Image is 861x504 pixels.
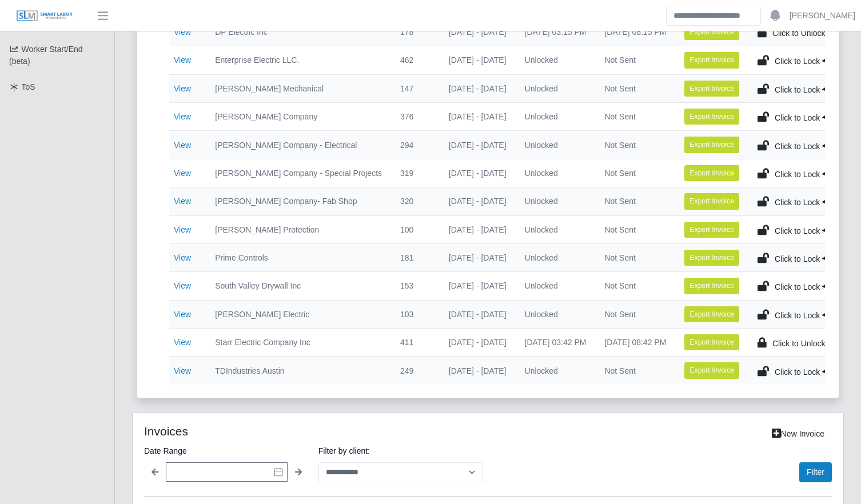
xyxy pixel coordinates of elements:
[684,306,739,322] button: Export Invoice
[174,225,191,234] a: View
[684,165,739,181] button: Export Invoice
[684,81,739,97] button: Export Invoice
[206,215,391,243] td: [PERSON_NAME] Protection
[391,272,440,300] td: 153
[391,300,440,328] td: 103
[516,215,596,243] td: Unlocked
[516,357,596,385] td: Unlocked
[440,272,516,300] td: [DATE] - [DATE]
[9,45,83,66] span: Worker Start/End (beta)
[764,424,832,444] a: New Invoice
[595,272,675,300] td: Not Sent
[174,310,191,319] a: View
[16,10,73,22] img: SLM Logo
[391,131,440,159] td: 294
[206,46,391,74] td: Enterprise Electric LLC.
[595,329,675,357] td: [DATE] 08:42 PM
[174,169,191,178] a: View
[174,253,191,262] a: View
[775,85,820,94] span: Click to Lock
[206,131,391,159] td: [PERSON_NAME] Company - Electrical
[174,366,191,375] a: View
[440,329,516,357] td: [DATE] - [DATE]
[440,357,516,385] td: [DATE] - [DATE]
[666,6,761,26] input: Search
[391,46,440,74] td: 462
[516,103,596,131] td: Unlocked
[516,272,596,300] td: Unlocked
[516,243,596,271] td: Unlocked
[595,357,675,385] td: Not Sent
[391,159,440,187] td: 319
[144,444,309,458] label: Date Range
[775,170,820,179] span: Click to Lock
[391,215,440,243] td: 100
[174,27,191,37] a: View
[775,142,820,151] span: Click to Lock
[684,222,739,238] button: Export Invoice
[144,424,421,438] h4: Invoices
[595,215,675,243] td: Not Sent
[391,74,440,102] td: 147
[440,243,516,271] td: [DATE] - [DATE]
[206,272,391,300] td: South Valley Drywall Inc
[174,55,191,65] a: View
[595,103,675,131] td: Not Sent
[440,131,516,159] td: [DATE] - [DATE]
[684,278,739,294] button: Export Invoice
[799,462,832,482] button: Filter
[174,197,191,206] a: View
[775,254,820,263] span: Click to Lock
[440,74,516,102] td: [DATE] - [DATE]
[516,329,596,357] td: [DATE] 03:42 PM
[516,300,596,328] td: Unlocked
[684,193,739,209] button: Export Invoice
[440,46,516,74] td: [DATE] - [DATE]
[775,57,820,66] span: Click to Lock
[440,187,516,215] td: [DATE] - [DATE]
[684,52,739,68] button: Export Invoice
[516,159,596,187] td: Unlocked
[391,243,440,271] td: 181
[391,329,440,357] td: 411
[775,113,820,122] span: Click to Lock
[684,334,739,350] button: Export Invoice
[516,18,596,46] td: [DATE] 03:15 PM
[595,243,675,271] td: Not Sent
[684,24,739,40] button: Export Invoice
[440,103,516,131] td: [DATE] - [DATE]
[174,84,191,93] a: View
[516,131,596,159] td: Unlocked
[775,311,820,320] span: Click to Lock
[440,18,516,46] td: [DATE] - [DATE]
[790,10,855,22] a: [PERSON_NAME]
[440,215,516,243] td: [DATE] - [DATE]
[440,300,516,328] td: [DATE] - [DATE]
[684,362,739,378] button: Export Invoice
[775,198,820,207] span: Click to Lock
[595,46,675,74] td: Not Sent
[206,187,391,215] td: [PERSON_NAME] Company- Fab Shop
[391,357,440,385] td: 249
[516,46,596,74] td: Unlocked
[206,103,391,131] td: [PERSON_NAME] Company
[206,357,391,385] td: TDIndustries Austin
[391,103,440,131] td: 376
[206,74,391,102] td: [PERSON_NAME] Mechanical
[206,329,391,357] td: Starr Electric Company Inc
[516,187,596,215] td: Unlocked
[174,338,191,347] a: View
[22,82,35,91] span: ToS
[206,300,391,328] td: [PERSON_NAME] Electric
[595,74,675,102] td: Not Sent
[595,300,675,328] td: Not Sent
[391,187,440,215] td: 320
[391,18,440,46] td: 178
[206,18,391,46] td: DP Electric Inc
[318,444,484,458] label: Filter by client:
[595,187,675,215] td: Not Sent
[206,159,391,187] td: [PERSON_NAME] Company - Special Projects
[772,29,826,38] span: Click to Unlock
[775,226,820,235] span: Click to Lock
[775,367,820,377] span: Click to Lock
